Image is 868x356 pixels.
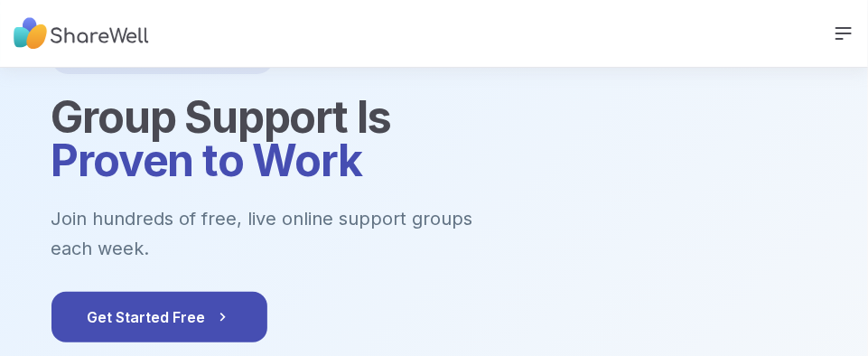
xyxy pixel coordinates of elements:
[14,9,149,59] img: ShareWell Nav Logo
[88,306,231,328] span: Get Started Free
[51,96,817,183] h1: Group Support Is
[51,134,362,187] span: Proven to Work
[51,204,572,263] p: Join hundreds of free, live online support groups each week.
[51,292,267,342] button: Get Started Free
